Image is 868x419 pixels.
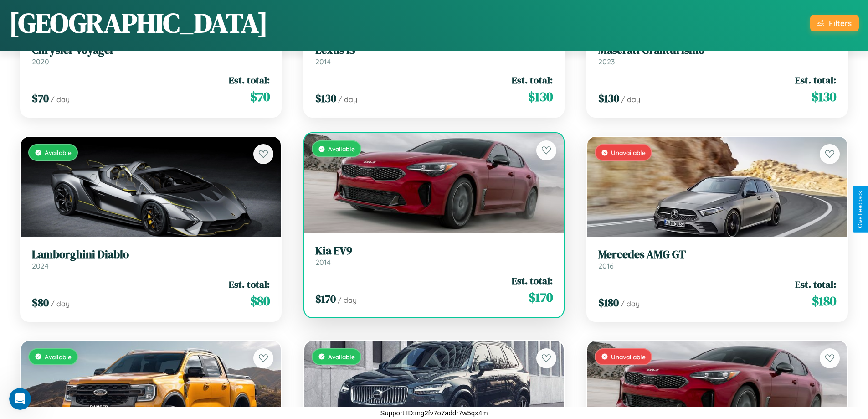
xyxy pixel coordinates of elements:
span: $ 170 [529,288,553,306]
span: / day [621,299,640,308]
span: $ 130 [598,91,619,106]
span: $ 130 [812,88,836,106]
span: 2016 [598,261,614,270]
span: $ 180 [812,292,836,310]
a: Lamborghini Diablo2024 [32,248,270,270]
a: Mercedes AMG GT2016 [598,248,836,270]
span: $ 80 [32,295,49,310]
span: $ 130 [528,88,553,106]
span: Available [328,145,355,153]
span: Est. total: [512,73,553,87]
span: Available [328,353,355,361]
h3: Mercedes AMG GT [598,248,836,261]
span: $ 80 [250,292,270,310]
a: Chrysler Voyager2020 [32,44,270,66]
span: $ 130 [315,91,336,106]
span: / day [51,299,70,308]
p: Support ID: mg2fv7o7addr7w5qx4m [380,407,488,419]
span: / day [338,95,357,104]
span: Unavailable [611,149,646,156]
span: / day [621,95,640,104]
a: Kia EV92014 [315,244,553,267]
span: Est. total: [512,274,553,287]
h3: Maserati Granturismo [598,44,836,57]
h1: [GEOGRAPHIC_DATA] [9,4,268,41]
span: Unavailable [611,353,646,361]
span: $ 70 [32,91,49,106]
h3: Chrysler Voyager [32,44,270,57]
button: Filters [810,15,859,31]
span: 2014 [315,258,331,267]
span: Available [45,353,72,361]
div: Filters [829,18,852,28]
span: 2023 [598,57,615,66]
span: 2020 [32,57,49,66]
span: 2014 [315,57,331,66]
span: Est. total: [795,278,836,291]
h3: Kia EV9 [315,244,553,258]
a: Lexus IS2014 [315,44,553,66]
span: Available [45,149,72,156]
iframe: Intercom live chat [9,388,31,410]
span: $ 70 [250,88,270,106]
span: Est. total: [229,73,270,87]
h3: Lexus IS [315,44,553,57]
span: 2024 [32,261,49,270]
h3: Lamborghini Diablo [32,248,270,261]
div: Give Feedback [857,191,863,228]
span: / day [338,295,357,305]
span: / day [51,95,70,104]
span: $ 180 [598,295,619,310]
span: Est. total: [229,278,270,291]
span: Est. total: [795,73,836,87]
a: Maserati Granturismo2023 [598,44,836,66]
span: $ 170 [315,291,336,306]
